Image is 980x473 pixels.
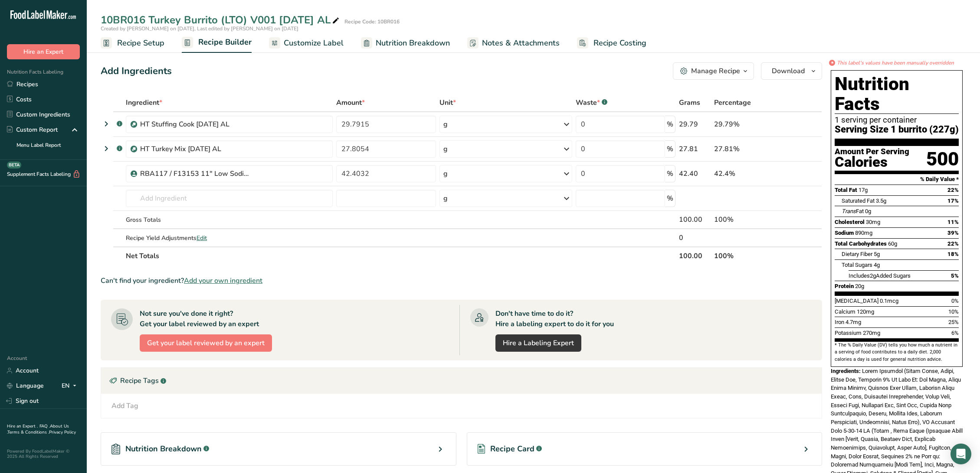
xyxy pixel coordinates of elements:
span: Add your own ingredient [184,275,262,286]
span: Notes & Attachments [482,37,560,49]
span: Calcium [835,308,855,315]
div: 10BR016 Turkey Burrito (LTO) V001 [DATE] AL [101,12,341,28]
span: 22% [947,187,959,193]
span: Ingredient [126,97,162,108]
div: g [443,144,448,154]
a: Terms & Conditions . [7,429,49,435]
div: Calories [835,156,909,168]
div: g [443,119,448,130]
span: 5% [951,272,959,279]
div: Not sure you've done it right? Get your label reviewed by an expert [140,308,259,329]
th: 100% [712,246,782,265]
span: 17% [947,198,959,204]
span: Get your label reviewed by an expert [147,338,265,348]
div: 100.00 [679,214,711,225]
span: 1 burrito (227g) [891,124,959,135]
div: Amount Per Serving [835,148,909,156]
span: Nutrition Breakdown [376,37,450,49]
span: Total Sugars [842,262,872,268]
span: Iron [835,319,844,325]
div: 27.81 [679,144,711,154]
a: Customize Label [269,33,344,53]
span: Recipe Setup [117,37,164,49]
span: 120mg [857,308,874,315]
input: Add Ingredient [126,190,333,207]
span: 4g [874,262,880,268]
button: Get your label reviewed by an expert [140,334,272,352]
div: Can't find your ingredient? [101,275,822,286]
span: Download [772,66,805,76]
div: Don't have time to do it? Hire a labeling expert to do it for you [495,308,614,329]
span: 30mg [866,219,880,225]
button: Hire an Expert [7,44,80,59]
span: Includes Added Sugars [849,272,911,279]
a: FAQ . [39,423,50,429]
span: 3.5g [876,198,886,204]
span: Protein [835,283,854,289]
section: % Daily Value * [835,174,959,185]
div: 100% [714,214,780,225]
div: g [443,193,448,204]
button: Manage Recipe [673,62,754,80]
span: 20g [855,283,864,289]
div: Open Intercom Messenger [951,444,971,464]
div: Powered By FoodLabelMaker © 2025 All Rights Reserved [7,449,80,459]
span: 25% [948,319,959,325]
a: Recipe Builder [182,32,252,53]
div: HT Stuffing Cook [DATE] AL [140,119,249,130]
div: g [443,168,448,179]
i: Trans [842,208,856,214]
span: 0g [865,208,871,214]
span: [MEDICAL_DATA] [835,298,878,304]
span: Ingredients: [831,368,861,374]
a: Notes & Attachments [467,33,560,53]
span: 39% [947,230,959,236]
div: 29.79% [714,119,780,130]
div: HT Turkey Mix [DATE] AL [140,144,249,154]
i: This label's values have been manually overridden [837,59,954,67]
div: 500 [926,148,959,171]
span: 0% [951,298,959,304]
img: Sub Recipe [131,146,137,152]
div: Recipe Tags [101,368,822,394]
span: Cholesterol [835,219,865,225]
div: 27.81% [714,144,780,154]
button: Download [761,62,822,80]
span: Nutrition Breakdown [125,443,202,455]
span: Grams [679,97,700,108]
span: 2g [870,272,876,279]
a: Privacy Policy [49,429,76,435]
span: 17g [859,187,868,193]
span: 4.7mg [846,319,861,325]
span: 5g [874,251,880,257]
div: EN [62,381,80,391]
span: 270mg [863,330,880,336]
th: 100.00 [677,246,713,265]
span: Recipe Builder [198,36,252,48]
span: 0.1mcg [880,298,898,304]
div: Waste [576,97,607,108]
span: Recipe Card [490,443,534,455]
span: 22% [947,240,959,247]
section: * The % Daily Value (DV) tells you how much a nutrient in a serving of food contributes to a dail... [835,342,959,363]
div: 42.4% [714,168,780,179]
span: Dietary Fiber [842,251,872,257]
div: 29.79 [679,119,711,130]
div: Add Ingredients [101,64,172,78]
div: Recipe Yield Adjustments [126,233,333,243]
div: Gross Totals [126,215,333,224]
span: 11% [947,219,959,225]
div: 42.40 [679,168,711,179]
span: 890mg [855,230,872,236]
a: Recipe Costing [577,33,646,53]
span: Fat [842,208,864,214]
span: Sodium [835,230,854,236]
span: Customize Label [284,37,344,49]
span: Unit [439,97,456,108]
div: 0 [679,233,711,243]
span: Edit [197,234,207,242]
a: Language [7,378,44,393]
th: Net Totals [124,246,677,265]
span: Created by [PERSON_NAME] on [DATE], Last edited by [PERSON_NAME] on [DATE] [101,25,298,32]
span: Recipe Costing [593,37,646,49]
